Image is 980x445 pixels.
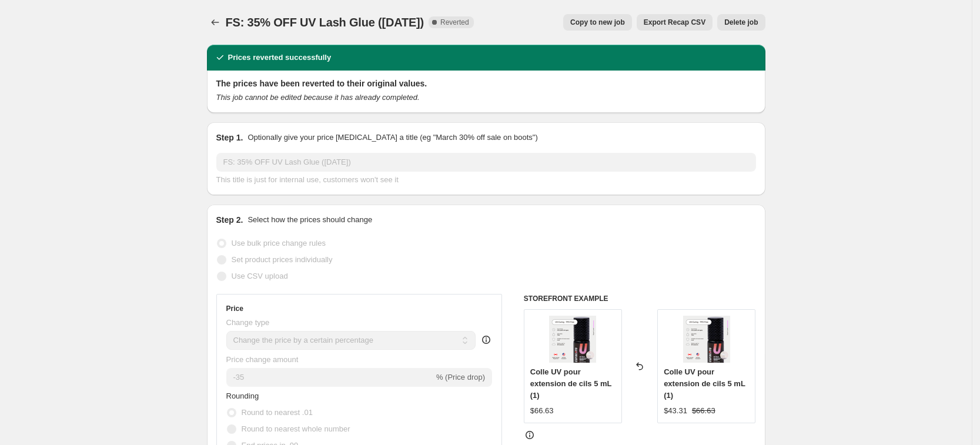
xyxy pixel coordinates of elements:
span: Round to nearest whole number [242,424,350,433]
h2: Step 2. [216,214,243,226]
strike: $66.63 [692,405,715,417]
span: Reverted [440,18,469,27]
p: Select how the prices should change [247,214,372,226]
i: This job cannot be edited because it has already completed. [216,93,420,102]
p: Optionally give your price [MEDICAL_DATA] a title (eg "March 30% off sale on boots") [247,132,537,143]
div: $66.63 [530,405,554,417]
span: Rounding [226,392,259,400]
span: Use bulk price change rules [232,239,326,247]
span: This title is just for internal use, customers won't see it [216,175,399,184]
span: Copy to new job [570,18,625,27]
button: Copy to new job [563,14,632,31]
div: $43.31 [664,405,687,417]
h2: Prices reverted successfully [228,52,332,63]
span: Round to nearest .01 [242,408,313,417]
button: Export Recap CSV [637,14,713,31]
span: Export Recap CSV [644,18,705,27]
h6: STOREFRONT EXAMPLE [524,294,756,303]
img: UVGlue_b553ad4d-0c38-4835-b500-2b41cd388956_80x.png [683,316,730,363]
span: FS: 35% OFF UV Lash Glue ([DATE]) [226,16,424,29]
input: -15 [226,368,434,387]
span: Change type [226,318,270,327]
img: UVGlue_b553ad4d-0c38-4835-b500-2b41cd388956_80x.png [549,316,596,363]
input: 30% off holiday sale [216,153,756,172]
h2: Step 1. [216,132,243,143]
span: Colle UV pour extension de cils 5 mL (1) [530,367,611,400]
div: help [480,334,492,346]
span: Colle UV pour extension de cils 5 mL (1) [664,367,745,400]
h3: Price [226,304,243,313]
span: % (Price drop) [436,373,485,382]
span: Delete job [724,18,758,27]
button: Price change jobs [207,14,223,31]
span: Price change amount [226,355,299,364]
h2: The prices have been reverted to their original values. [216,78,756,89]
span: Set product prices individually [232,255,333,264]
span: Use CSV upload [232,272,288,280]
button: Delete job [717,14,765,31]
